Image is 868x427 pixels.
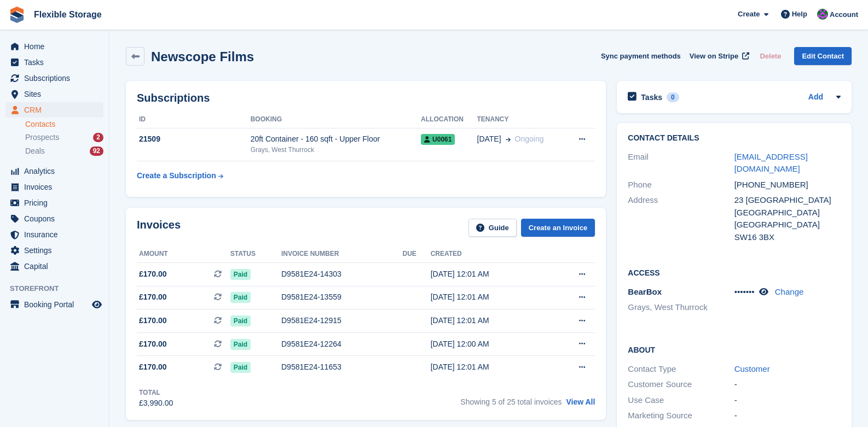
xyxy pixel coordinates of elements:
span: Deals [25,146,45,156]
h2: Tasks [641,92,662,102]
div: Use Case [628,394,734,407]
div: D9581E24-11653 [281,361,402,373]
a: menu [5,297,103,312]
div: D9581E24-12264 [281,338,402,350]
span: CRM [24,102,90,118]
h2: Subscriptions [137,92,595,104]
a: Contacts [25,119,103,130]
span: Paid [230,315,251,326]
li: Grays, West Thurrock [628,301,734,314]
span: Insurance [24,227,90,242]
a: View All [566,397,595,406]
div: D9581E24-12915 [281,315,402,326]
a: menu [5,86,103,102]
div: [DATE] 12:01 AM [431,361,549,373]
span: Ongoing [515,134,544,143]
a: menu [5,71,103,86]
h2: Contact Details [628,134,841,143]
div: 23 [GEOGRAPHIC_DATA] [734,194,841,207]
a: menu [5,179,103,195]
span: Subscriptions [24,71,90,86]
span: Invoices [24,179,90,195]
div: [DATE] 12:00 AM [431,338,549,350]
span: Create [738,9,760,20]
span: Home [24,39,90,54]
div: - [734,378,841,391]
h2: About [628,344,841,355]
a: menu [5,195,103,210]
div: - [734,410,841,422]
span: Paid [230,292,251,303]
a: Prospects 2 [25,132,103,143]
a: menu [5,243,103,258]
div: [PHONE_NUMBER] [734,179,841,191]
span: Storefront [10,283,109,294]
a: menu [5,39,103,54]
span: Tasks [24,55,90,70]
div: Grays, West Thurrock [251,145,421,155]
div: Marketing Source [628,410,734,422]
th: Allocation [421,111,477,128]
button: Sync payment methods [601,47,681,65]
a: Change [775,287,804,296]
div: 0 [667,92,679,102]
a: menu [5,259,103,274]
div: D9581E24-14303 [281,268,402,280]
th: Created [431,245,549,263]
div: 92 [90,147,103,156]
span: Booking Portal [24,297,90,312]
a: View on Stripe [685,47,751,65]
div: Create a Subscription [137,170,216,182]
div: [GEOGRAPHIC_DATA] [734,219,841,231]
a: menu [5,55,103,70]
span: Paid [230,339,251,350]
div: - [734,394,841,407]
a: Flexible Storage [30,5,106,24]
a: menu [5,102,103,118]
span: Pricing [24,195,90,210]
div: [DATE] 12:01 AM [431,291,549,303]
a: Create an Invoice [521,219,595,237]
a: Guide [468,219,517,237]
a: menu [5,163,103,179]
img: stora-icon-8386f47178a22dfd0bd8f6a31ec36ba5ce8667c1dd55bd0f319d3a0aa187defe.svg [9,7,25,23]
th: Tenancy [477,111,565,128]
span: ••••••• [734,287,755,296]
span: Paid [230,362,251,373]
span: [DATE] [477,133,501,145]
span: BearBox [628,287,662,296]
div: D9581E24-13559 [281,291,402,303]
span: View on Stripe [690,51,738,62]
th: Booking [251,111,421,128]
div: Total [139,388,173,397]
span: £170.00 [139,361,167,373]
a: Add [808,91,823,104]
a: Edit Contact [794,47,852,65]
a: [EMAIL_ADDRESS][DOMAIN_NAME] [734,152,808,174]
div: £3,990.00 [139,397,173,409]
span: Coupons [24,211,90,226]
a: Create a Subscription [137,166,223,186]
div: Email [628,151,734,176]
a: menu [5,211,103,226]
div: Address [628,194,734,243]
span: Capital [24,259,90,274]
span: Analytics [24,163,90,179]
span: £170.00 [139,315,167,326]
a: Preview store [90,298,103,311]
th: Amount [137,245,230,263]
span: £170.00 [139,338,167,350]
span: Paid [230,269,251,280]
div: [GEOGRAPHIC_DATA] [734,207,841,219]
button: Delete [755,47,785,65]
th: ID [137,111,251,128]
a: Deals 92 [25,145,103,157]
span: Showing 5 of 25 total invoices [460,397,562,406]
span: Account [830,9,858,20]
h2: Newscope Films [151,49,254,64]
th: Due [402,245,430,263]
span: Settings [24,243,90,258]
th: Invoice number [281,245,402,263]
div: [DATE] 12:01 AM [431,268,549,280]
span: Help [792,9,807,20]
